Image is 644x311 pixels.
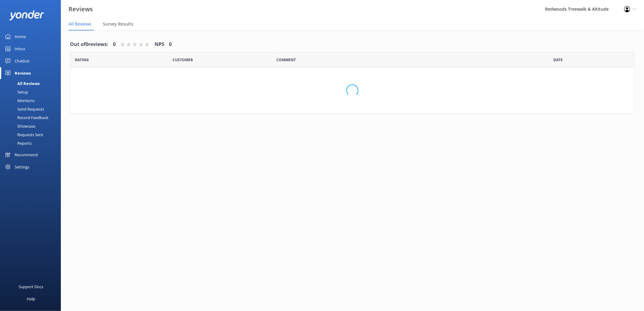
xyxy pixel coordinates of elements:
span: Question [277,57,296,63]
a: Send Requests [4,105,61,113]
div: Mentions [4,96,35,105]
span: Survey Results [103,21,133,27]
h4: NPS [155,41,164,48]
a: Reports [4,139,61,147]
div: Reviews [15,67,31,79]
div: Showcase [4,122,35,130]
div: All Reviews [4,79,40,88]
span: All Reviews [68,21,91,27]
div: Chatbot [15,55,30,67]
a: All Reviews [4,79,61,88]
h3: Reviews [68,4,93,14]
h4: Out of 0 reviews: [70,41,108,48]
a: Mentions [4,96,61,105]
h4: 0 [113,41,116,48]
span: Date [75,57,89,63]
div: Help [27,293,35,305]
div: Recommend [15,149,38,161]
div: Send Requests [4,105,44,113]
div: Inbox [15,43,25,55]
a: Record Feedback [4,113,61,122]
div: Reports [4,139,32,147]
div: Settings [15,161,29,173]
a: Showcase [4,122,61,130]
div: Support Docs [19,281,44,293]
div: Home [15,30,26,43]
span: Date [554,57,563,63]
a: Setup [4,88,61,96]
div: Requests Sent [4,130,43,139]
div: Setup [4,88,28,96]
h4: 0 [169,41,172,48]
span: Date [173,57,193,63]
a: Requests Sent [4,130,61,139]
img: yonder-white-logo.png [9,10,44,20]
div: Record Feedback [4,113,48,122]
